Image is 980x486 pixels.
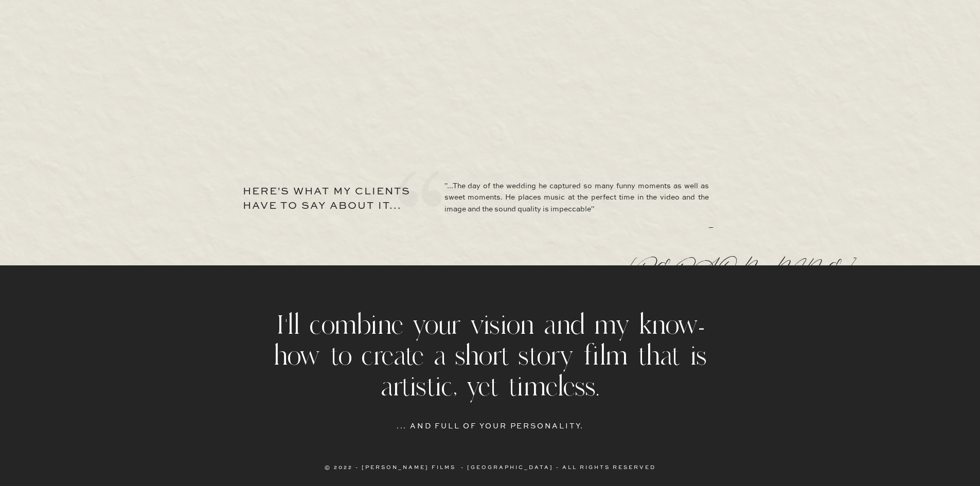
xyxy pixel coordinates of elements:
[243,185,422,215] a: here's what my clients have to say about it...
[263,309,718,402] h2: I'll combine your vision and my know-how to create a short story film that is artistic, yet timel...
[444,181,709,217] p: "...The day of the wedding he captured so many funny moments as well as sweet moments. He places ...
[326,422,655,434] a: ... and full of your personality.
[624,205,716,250] p: - [PERSON_NAME]
[225,465,756,472] p: © 2022 - [PERSON_NAME] films - [GEOGRAPHIC_DATA] - all rights reserved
